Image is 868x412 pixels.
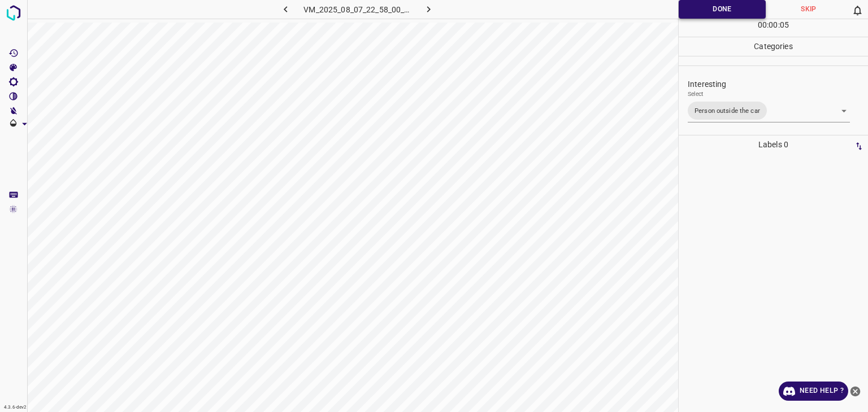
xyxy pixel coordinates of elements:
[682,135,865,154] p: Labels 0
[3,3,24,23] img: logo
[688,99,850,122] div: Person outside the car
[758,19,767,31] p: 00
[1,403,29,412] div: 4.3.6-dev2
[688,90,704,98] label: Select
[758,19,789,37] div: : :
[303,3,410,19] h6: VM_2025_08_07_22_58_00_655_07.gif
[779,382,848,401] a: Need Help ?
[688,78,868,90] p: Interesting
[848,382,862,401] button: close-help
[688,105,767,116] span: Person outside the car
[679,37,868,56] p: Categories
[769,19,778,31] p: 00
[780,19,789,31] p: 05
